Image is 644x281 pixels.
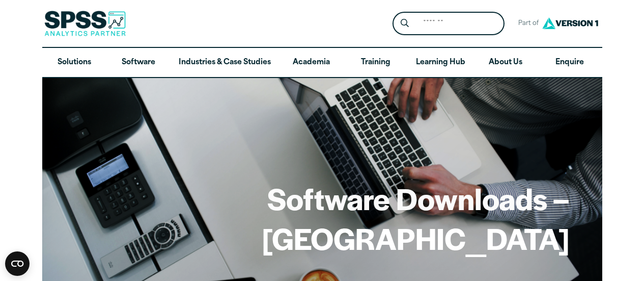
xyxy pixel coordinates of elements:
a: Academia [279,48,343,78]
a: Learning Hub [408,48,473,78]
img: Version1 Logo [540,14,601,33]
a: Industries & Case Studies [171,48,279,78]
nav: Desktop version of site main menu [42,48,602,78]
svg: Search magnifying glass icon [401,19,409,28]
form: Site Header Search Form [393,12,505,36]
h1: Software Downloads – [GEOGRAPHIC_DATA] [75,178,570,258]
span: Part of [513,16,540,31]
a: Training [343,48,407,78]
button: Search magnifying glass icon [395,14,414,33]
a: Software [106,48,171,78]
a: Enquire [538,48,602,78]
button: Open CMP widget [5,251,30,276]
img: SPSS Analytics Partner [44,11,126,36]
a: Solutions [42,48,106,78]
a: About Us [473,48,538,78]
